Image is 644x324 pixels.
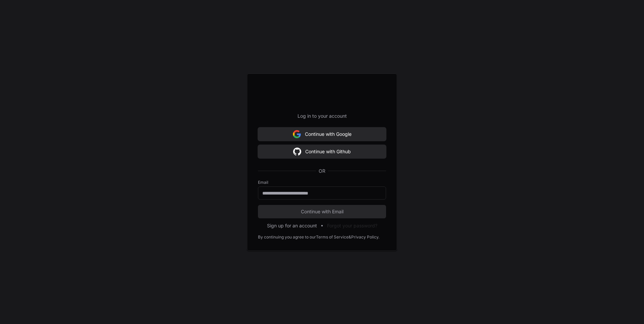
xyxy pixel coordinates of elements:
[293,145,301,158] img: Sign in with google
[258,127,386,141] button: Continue with Google
[327,222,377,229] button: Forgot your password?
[258,145,386,158] button: Continue with Github
[348,234,351,240] div: &
[351,234,379,240] a: Privacy Policy.
[316,168,328,174] span: OR
[258,205,386,218] button: Continue with Email
[258,180,386,185] label: Email
[267,222,317,229] button: Sign up for an account
[316,234,348,240] a: Terms of Service
[258,113,386,119] p: Log in to your account
[258,208,386,215] span: Continue with Email
[258,234,316,240] div: By continuing you agree to our
[293,127,301,141] img: Sign in with google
